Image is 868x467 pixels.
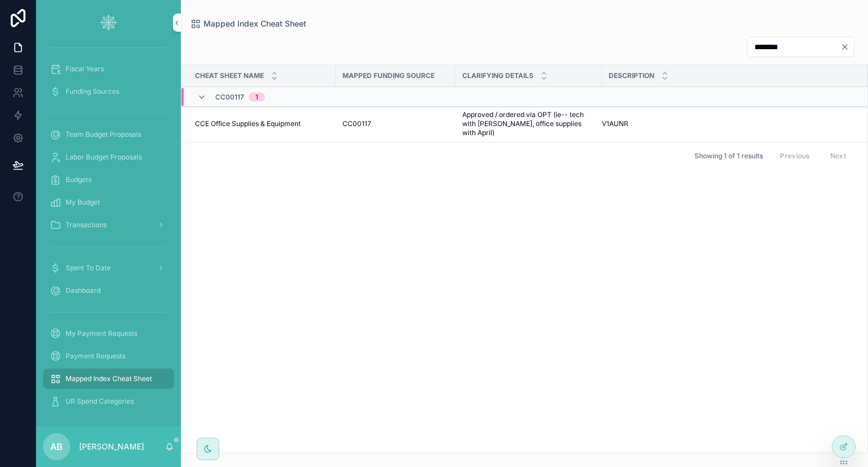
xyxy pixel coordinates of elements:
a: Funding Sources [43,81,174,102]
span: My Payment Requests [66,329,137,338]
p: [PERSON_NAME] [79,441,144,452]
a: Mapped Index Cheat Sheet [190,18,306,29]
img: App logo [99,14,118,32]
span: Labor Budget Proposals [66,153,142,162]
span: My Budget [66,198,100,207]
span: AB [50,440,63,453]
a: My Payment Requests [43,323,174,344]
a: V1AUNR [602,119,854,128]
span: Fiscal Years [66,64,104,73]
span: Showing 1 of 1 results [695,152,763,161]
a: Mapped Index Cheat Sheet [43,369,174,389]
a: Fiscal Years [43,59,174,79]
span: Clarifying Details [462,71,533,80]
span: Spent To Date [66,263,111,273]
span: UR Spend Categories [66,397,134,406]
a: UR Spend Categories [43,391,174,412]
a: Dashboard [43,280,174,301]
a: Labor Budget Proposals [43,147,174,167]
a: CC00117 [342,119,449,128]
span: Mapped Funding Source [342,71,435,80]
span: CCE Office Supplies & Equipment [195,119,301,128]
div: scrollable content [36,45,181,426]
a: CCE Office Supplies & Equipment [195,119,329,128]
span: V1AUNR [602,119,628,128]
div: 1 [255,93,258,102]
span: Payment Requests [66,352,125,361]
span: CC00117 [215,93,244,102]
span: Budgets [66,175,92,184]
span: Transactions [66,220,107,230]
a: Transactions [43,215,174,235]
a: My Budget [43,192,174,213]
span: Mapped Index Cheat Sheet [66,374,152,383]
span: CC00117 [342,119,371,128]
span: Description [609,71,654,80]
span: Mapped Index Cheat Sheet [203,18,306,29]
a: Team Budget Proposals [43,124,174,145]
span: Dashboard [66,286,101,295]
a: Payment Requests [43,346,174,366]
a: Spent To Date [43,258,174,278]
span: Funding Sources [66,87,119,96]
button: Clear [840,42,854,51]
span: Cheat Sheet Name [195,71,264,80]
a: Approved / ordered via OPT (ie-- tech with [PERSON_NAME], office supplies with April) [462,110,595,137]
span: Team Budget Proposals [66,130,141,139]
a: Budgets [43,170,174,190]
